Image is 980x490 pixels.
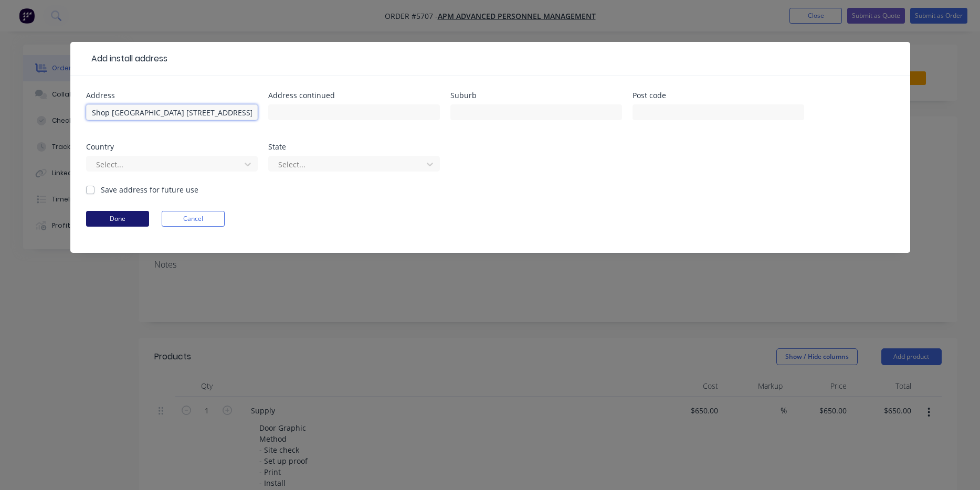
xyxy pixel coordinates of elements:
div: Address [86,92,258,99]
div: State [268,143,440,151]
button: Done [86,211,149,227]
div: Suburb [450,92,622,99]
button: Cancel [162,211,225,227]
div: Add install address [86,52,167,65]
div: Address continued [268,92,440,99]
div: Country [86,143,258,151]
div: Post code [633,92,804,99]
label: Save address for future use [101,184,198,195]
